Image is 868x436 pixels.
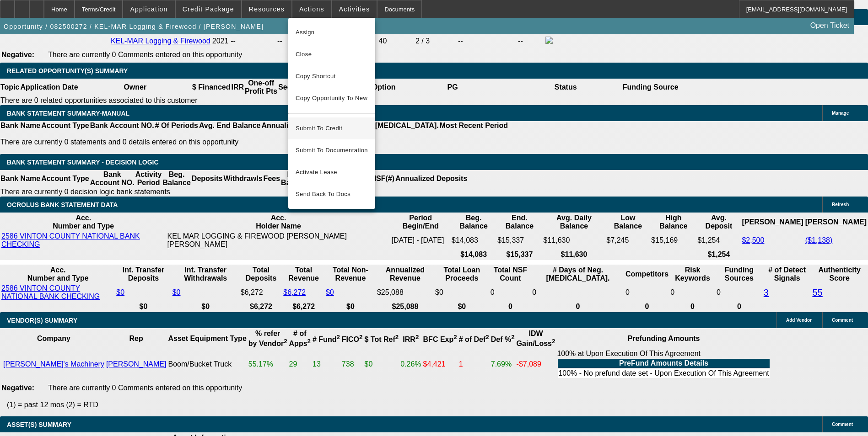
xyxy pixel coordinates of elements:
[296,123,368,134] span: Submit To Credit
[296,167,368,178] span: Activate Lease
[296,189,368,200] span: Send Back To Docs
[296,27,368,38] span: Assign
[296,95,367,101] span: Copy Opportunity To New
[296,71,368,82] span: Copy Shortcut
[296,145,368,156] span: Submit To Documentation
[296,49,368,60] span: Close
